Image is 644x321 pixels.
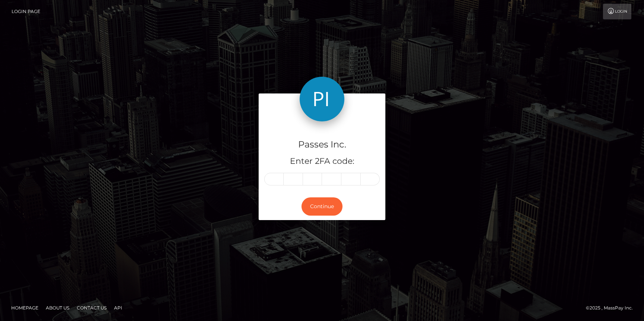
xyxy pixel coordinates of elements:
a: Homepage [8,302,41,314]
a: About Us [43,302,72,314]
h5: Enter 2FA code: [264,156,380,167]
img: Passes Inc. [300,77,344,121]
div: © 2025 , MassPay Inc. [586,304,638,312]
h4: Passes Inc. [264,138,380,151]
a: Contact Us [74,302,110,314]
button: Continue [302,197,342,216]
a: Login [603,4,631,19]
a: Login Page [12,4,40,19]
a: API [111,302,125,314]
